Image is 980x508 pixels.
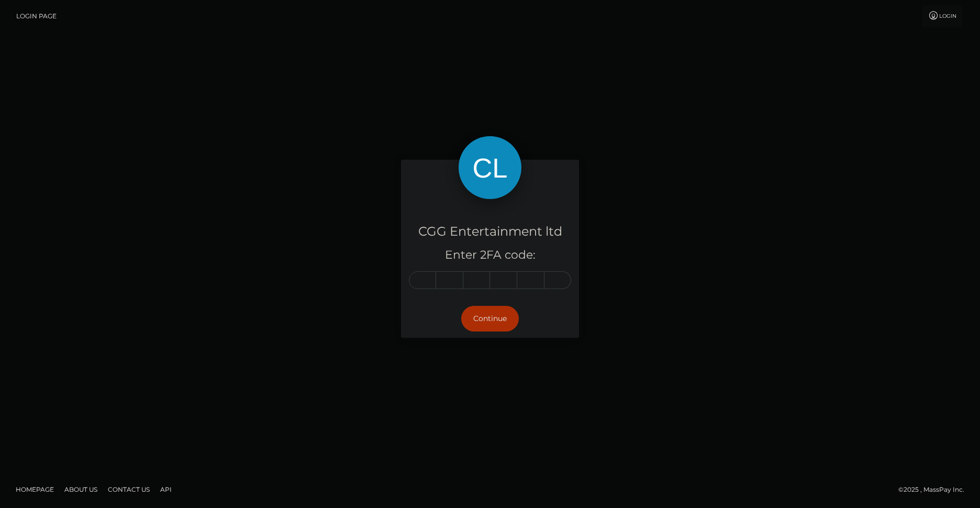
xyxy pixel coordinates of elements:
[898,484,972,495] div: © 2025 , MassPay Inc.
[60,481,102,498] a: About Us
[156,481,176,498] a: API
[461,306,519,332] button: Continue
[459,136,521,199] img: CGG Entertainment ltd
[104,481,154,498] a: Contact Us
[922,5,962,27] a: Login
[16,5,57,27] a: Login Page
[409,247,571,263] h5: Enter 2FA code:
[409,223,571,241] h4: CGG Entertainment ltd
[12,481,58,498] a: Homepage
